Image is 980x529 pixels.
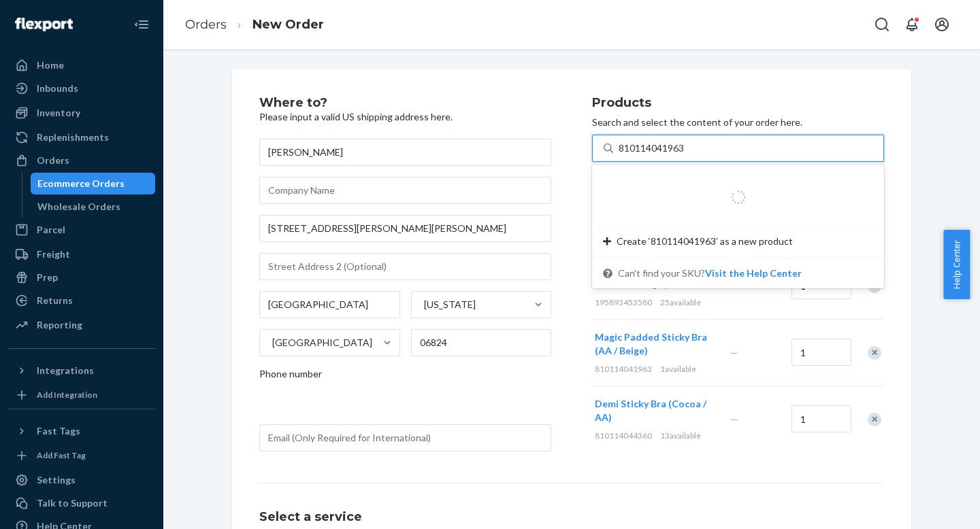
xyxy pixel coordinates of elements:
[8,150,155,171] a: Orders
[8,314,155,336] a: Reporting
[8,102,155,124] a: Inventory
[8,469,155,491] a: Settings
[37,364,94,377] div: Integrations
[595,264,713,290] span: [PERSON_NAME] Inserts ( X-Small / Beige )
[37,389,97,400] div: Add Integration
[660,430,701,441] span: 13 available
[730,413,738,425] span: —
[37,106,80,120] div: Inventory
[8,243,155,265] a: Freight
[31,196,156,218] a: Wholesale Orders
[259,424,551,451] input: Email (Only Required for International)
[660,297,701,307] span: 25 available
[595,330,714,358] button: Magic Padded Sticky Bra (AA / Beige)
[423,298,424,311] input: [US_STATE]
[37,318,82,332] div: Reporting
[37,154,69,167] div: Orders
[37,177,125,190] div: Ecommerce Orders
[617,235,793,248] span: Create ‘810114041963’ as a new product
[595,398,706,423] span: Demi Sticky Bra (Cocoa / AA)
[37,82,78,95] div: Inbounds
[37,496,108,510] div: Talk to Support
[259,291,400,318] input: City
[8,54,155,76] a: Home
[928,11,955,38] button: Open account menu
[618,267,802,280] span: Can't find your SKU?
[943,230,970,299] button: Help Center
[898,11,926,38] button: Open notifications
[411,329,552,356] input: ZIP Code
[259,511,884,524] h1: Select a service
[8,447,155,464] a: Add Fast Tag
[259,139,551,166] input: First & Last Name
[8,267,155,288] a: Prep
[8,78,155,99] a: Inbounds
[37,294,73,307] div: Returns
[259,110,551,124] p: Please input a valid US shipping address here.
[272,336,372,349] div: [GEOGRAPHIC_DATA]
[595,397,714,424] button: Demi Sticky Bra (Cocoa / AA)
[868,413,881,426] div: Remove Item
[8,219,155,241] a: Parcel
[595,430,652,441] span: 810114044360
[259,97,551,110] h2: Where to?
[37,131,109,144] div: Replenishments
[37,424,80,438] div: Fast Tags
[660,364,696,374] span: 1 available
[31,173,156,194] a: Ecommerce Orders
[595,331,707,356] span: Magic Padded Sticky Bra (AA / Beige)
[37,449,86,461] div: Add Fast Tag
[128,11,155,38] button: Close Navigation
[592,97,884,110] h2: Products
[8,360,155,381] button: Integrations
[271,336,272,349] input: [GEOGRAPHIC_DATA]
[259,177,551,204] input: Company Name
[37,473,76,487] div: Settings
[252,17,324,32] a: New Order
[8,420,155,442] button: Fast Tags
[868,346,881,360] div: Remove Item
[791,339,851,366] input: Quantity
[259,215,551,242] input: Street Address
[595,364,652,374] span: 810114041963
[595,297,652,307] span: 195893453580
[730,280,738,292] span: —
[8,387,155,403] a: Add Integration
[8,126,155,148] a: Replenishments
[37,223,65,237] div: Parcel
[730,347,738,358] span: —
[8,492,155,514] a: Talk to Support
[174,5,335,45] ol: breadcrumbs
[259,367,322,386] span: Phone number
[705,267,802,280] button: Create ‘810114041963’ as a new productCan't find your SKU?
[868,11,896,38] button: Open Search Box
[15,18,73,31] img: Flexport logo
[37,200,120,214] div: Wholesale Orders
[592,116,884,129] p: Search and select the content of your order here.
[37,271,58,284] div: Prep
[424,298,476,311] div: [US_STATE]
[8,290,155,311] a: Returns
[619,141,686,155] input: Create ‘810114041963’ as a new productCan't find your SKU?Visit the Help Center
[37,58,64,72] div: Home
[259,253,551,280] input: Street Address 2 (Optional)
[791,405,851,432] input: Quantity
[185,17,227,32] a: Orders
[37,248,70,261] div: Freight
